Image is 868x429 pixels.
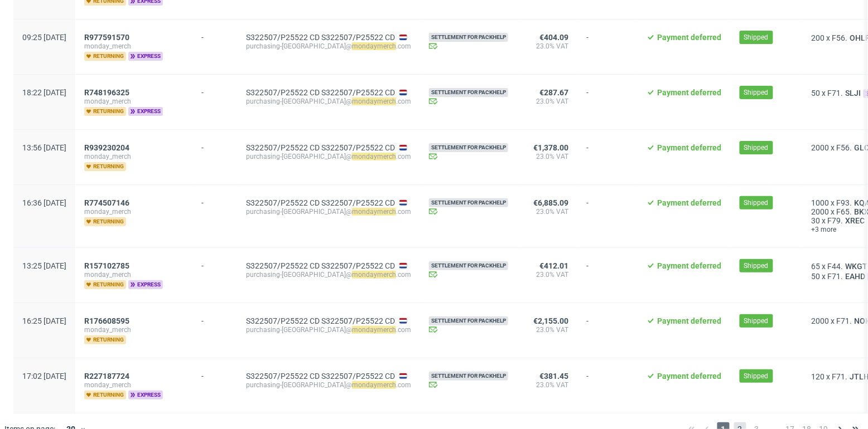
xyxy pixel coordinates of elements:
span: 23.0% VAT [528,97,568,106]
span: returning [84,107,126,116]
span: monday_merch [84,325,184,334]
a: R977591570 [84,33,132,42]
span: - [586,88,629,116]
mark: mondaymerch [352,326,396,334]
div: purchasing-[GEOGRAPHIC_DATA]@ .com [246,270,411,279]
span: R748196325 [84,88,129,97]
div: purchasing-[GEOGRAPHIC_DATA]@ .com [246,207,411,216]
span: F44. [828,262,843,271]
span: Settlement for Packhelp [429,261,508,270]
div: purchasing-[GEOGRAPHIC_DATA]@ .com [246,152,411,161]
span: returning [84,391,126,399]
span: monday_merch [84,381,184,389]
a: S322507/P25522 CD S322507/P25522 CD [246,143,395,152]
span: Shipped [744,87,769,97]
span: Payment deferred [658,316,722,325]
a: S322507/P25522 CD S322507/P25522 CD [246,88,395,97]
div: - [201,84,228,97]
span: 13:25 [DATE] [22,261,66,270]
span: express [128,107,163,116]
div: - [201,28,228,42]
span: Shipped [744,371,769,381]
span: Payment deferred [658,88,722,97]
mark: mondaymerch [352,42,396,50]
span: F56. [837,143,852,152]
a: S322507/P25522 CD S322507/P25522 CD [246,372,395,381]
span: 120 [812,372,825,381]
span: R176608595 [84,316,129,325]
span: - [586,198,629,234]
div: purchasing-[GEOGRAPHIC_DATA]@ .com [246,325,411,334]
mark: mondaymerch [352,271,396,279]
div: - [201,139,228,152]
span: Settlement for Packhelp [429,198,508,207]
span: Shipped [744,261,769,271]
span: Settlement for Packhelp [429,143,508,152]
span: 23.0% VAT [528,152,568,161]
span: 18:22 [DATE] [22,88,66,97]
span: R157102785 [84,261,129,270]
span: Payment deferred [658,33,722,42]
span: Settlement for Packhelp [429,372,508,381]
span: 65 [812,262,821,271]
span: Payment deferred [658,198,722,207]
span: monday_merch [84,270,184,279]
span: 2000 [812,143,830,152]
div: purchasing-[GEOGRAPHIC_DATA]@ .com [246,42,411,51]
span: Payment deferred [658,261,722,270]
a: XREC [843,216,867,225]
a: S322507/P25522 CD S322507/P25522 CD [246,316,395,325]
div: purchasing-[GEOGRAPHIC_DATA]@ .com [246,97,411,106]
span: 50 [812,89,821,97]
mark: mondaymerch [352,381,396,389]
span: returning [84,162,126,171]
span: 23.0% VAT [528,42,568,51]
span: 50 [812,272,821,281]
span: F79. [828,216,843,225]
span: 23.0% VAT [528,270,568,279]
span: F71. [837,316,852,325]
span: Shipped [744,32,769,42]
span: Shipped [744,143,769,153]
span: R977591570 [84,33,129,42]
span: €2,155.00 [533,316,568,325]
span: Settlement for Packhelp [429,33,508,42]
span: Shipped [744,198,769,208]
span: €6,885.09 [533,198,568,207]
a: R748196325 [84,88,132,97]
span: 23.0% VAT [528,207,568,216]
span: F65. [837,207,852,216]
span: returning [84,52,126,61]
mark: mondaymerch [352,153,396,160]
span: express [128,391,163,399]
a: R176608595 [84,316,132,325]
span: 2000 [812,207,830,216]
span: Settlement for Packhelp [429,88,508,97]
span: 23.0% VAT [528,325,568,334]
span: 2000 [812,316,830,325]
span: 09:25 [DATE] [22,33,66,42]
span: 16:25 [DATE] [22,316,66,325]
span: €404.09 [539,33,568,42]
span: express [128,52,163,61]
span: - [586,372,629,399]
span: F71. [832,372,848,381]
span: €412.01 [539,261,568,270]
span: 23.0% VAT [528,381,568,389]
span: - [586,33,629,61]
span: F56. [832,33,848,42]
a: SLJI [843,89,864,97]
span: F93. [837,198,852,207]
div: purchasing-[GEOGRAPHIC_DATA]@ .com [246,381,411,389]
span: €381.45 [539,372,568,381]
a: R939230204 [84,143,132,152]
span: monday_merch [84,97,184,106]
span: returning [84,217,126,226]
span: monday_merch [84,207,184,216]
span: Shipped [744,316,769,326]
div: - [201,367,228,381]
span: R939230204 [84,143,129,152]
mark: mondaymerch [352,97,396,105]
span: Payment deferred [658,372,722,381]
